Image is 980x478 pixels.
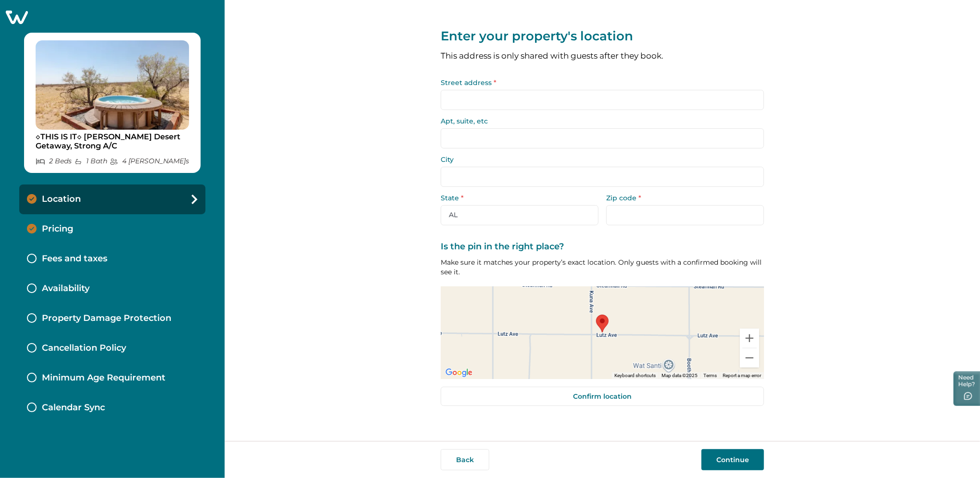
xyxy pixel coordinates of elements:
[42,254,107,264] p: Fees and taxes
[703,373,717,378] a: Terms (opens in new tab)
[441,79,758,86] label: Street address
[42,373,165,383] p: Minimum Age Requirement
[441,156,758,163] label: City
[740,329,759,348] button: Zoom in
[443,367,475,379] img: Google
[110,157,189,165] p: 4 [PERSON_NAME] s
[723,373,761,378] a: Report a map error
[74,157,107,165] p: 1 Bath
[441,52,764,60] p: This address is only shared with guests after they book.
[441,387,764,406] button: Confirm location
[443,367,475,379] a: Open this area in Google Maps (opens a new window)
[42,224,73,234] p: Pricing
[42,403,105,413] p: Calendar Sync
[662,373,698,378] span: Map data ©2025
[606,195,758,201] label: Zip code
[441,29,764,44] p: Enter your property's location
[441,118,758,124] label: Apt, suite, etc
[42,194,81,205] p: Location
[42,283,89,294] p: Availability
[36,40,189,130] img: propertyImage_◇THIS IS IT◇ Landers Desert Getaway, Strong A/C
[36,157,72,165] p: 2 Bed s
[42,313,171,324] p: Property Damage Protection
[36,132,189,151] p: ◇THIS IS IT◇ [PERSON_NAME] Desert Getaway, Strong A/C
[42,343,126,354] p: Cancellation Policy
[701,449,764,470] button: Continue
[441,242,758,252] label: Is the pin in the right place?
[740,348,759,368] button: Zoom out
[441,449,489,470] button: Back
[441,257,764,277] p: Make sure it matches your property’s exact location. Only guests with a confirmed booking will se...
[441,195,593,201] label: State
[614,372,656,379] button: Keyboard shortcuts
